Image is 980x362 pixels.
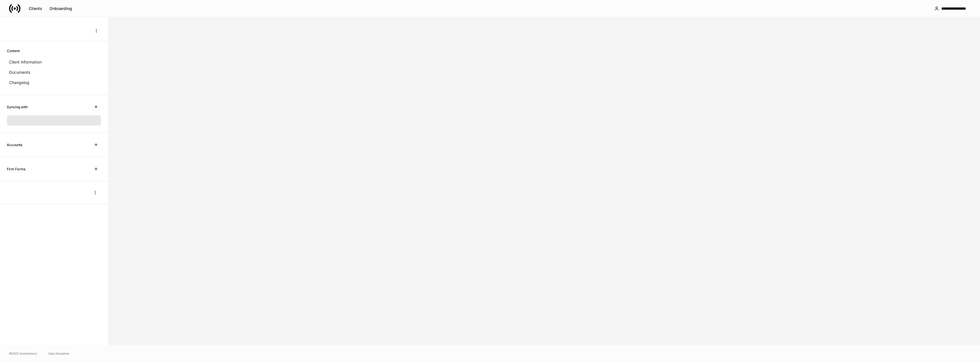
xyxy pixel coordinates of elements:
a: Documents [7,67,101,77]
button: Clients [25,4,46,13]
span: © 2025 OneAdvisory [9,351,37,356]
a: Client information [7,57,101,67]
p: Documents [9,69,30,75]
div: Clients [29,7,42,11]
p: Changelog [9,80,29,85]
div: Onboarding [50,7,72,11]
a: Changelog [7,77,101,88]
h6: Syncing with [7,104,28,110]
button: Onboarding [46,4,76,13]
p: Client information [9,59,42,65]
h6: Content [7,48,20,54]
h6: Firm Forms [7,166,25,172]
a: Data Disclaimer [48,351,70,356]
h6: Accounts [7,142,22,148]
